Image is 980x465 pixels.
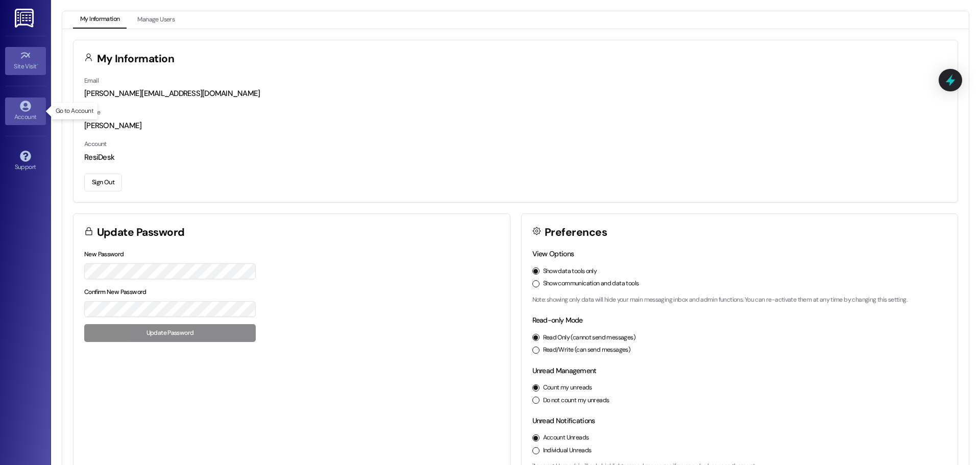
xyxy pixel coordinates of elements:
p: Note: showing only data will hide your main messaging inbox and admin functions. You can re-activ... [532,296,947,305]
h3: Update Password [97,227,185,238]
label: Show data tools only [543,267,597,276]
label: Email [84,77,99,85]
button: Sign Out [84,174,122,191]
h3: Preferences [545,227,607,238]
h3: My Information [97,54,175,64]
p: Go to Account [56,107,93,115]
a: Support [5,148,46,175]
img: ResiDesk Logo [15,9,36,28]
button: My Information [73,11,127,29]
label: Unread Management [532,366,597,375]
label: Do not count my unreads [543,396,609,405]
label: Account [84,140,107,148]
label: Read-only Mode [532,315,583,325]
span: • [37,61,38,68]
label: Account Unreads [543,433,589,443]
label: Read Only (cannot send messages) [543,333,635,342]
label: New Password [84,250,124,258]
a: Site Visit • [5,47,46,75]
label: View Options [532,249,574,258]
div: ResiDesk [84,152,947,163]
label: Read/Write (can send messages) [543,346,631,355]
label: Individual Unreads [543,446,592,455]
button: Manage Users [130,11,182,29]
div: [PERSON_NAME][EMAIL_ADDRESS][DOMAIN_NAME] [84,88,947,99]
label: Unread Notifications [532,416,595,425]
label: Confirm New Password [84,288,146,296]
label: Name [84,108,101,116]
label: Count my unreads [543,383,592,393]
div: [PERSON_NAME] [84,120,947,131]
a: Account [5,97,46,125]
label: Show communication and data tools [543,279,639,288]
